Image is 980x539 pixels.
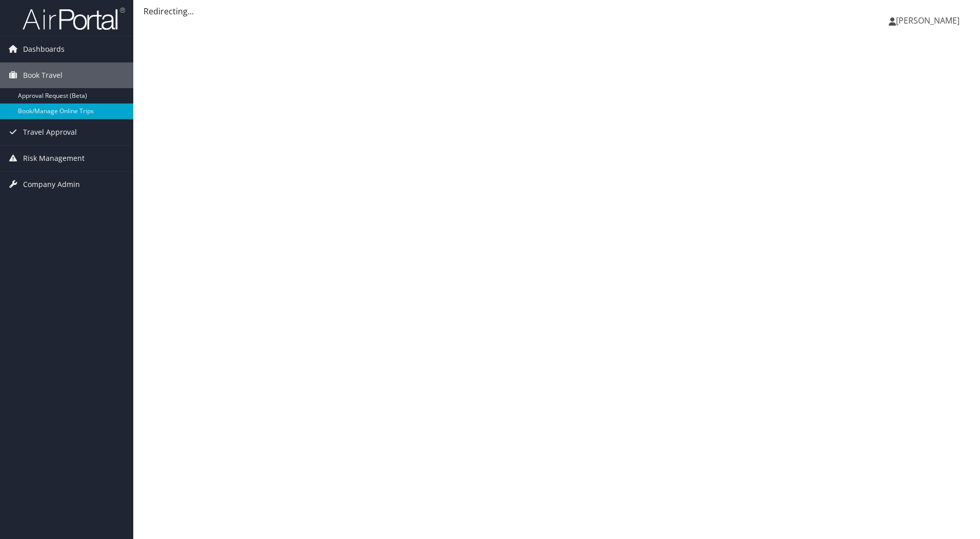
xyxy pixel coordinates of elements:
span: Dashboards [23,36,65,62]
div: Redirecting... [144,5,970,17]
a: [PERSON_NAME] [889,5,970,36]
span: [PERSON_NAME] [896,15,959,26]
span: Risk Management [23,146,85,171]
img: airportal-logo.png [23,7,125,31]
span: Travel Approval [23,119,77,145]
span: Book Travel [23,63,63,88]
span: Company Admin [23,172,80,197]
